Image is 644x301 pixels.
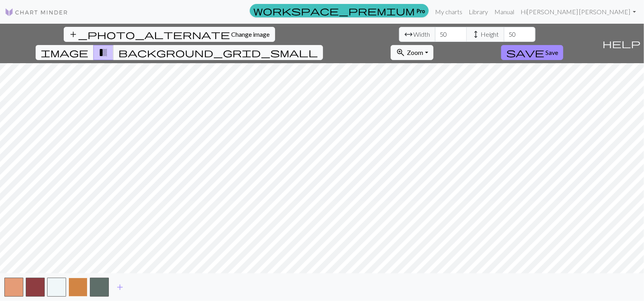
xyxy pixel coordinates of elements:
span: add_photo_alternate [69,29,230,40]
a: Manual [491,4,517,20]
span: zoom_in [396,47,405,58]
span: transition_fade [99,47,108,58]
a: My charts [432,4,465,20]
span: height [471,29,481,40]
a: Library [465,4,491,20]
span: save [506,47,544,58]
span: help [602,38,640,49]
span: background_grid_small [118,47,318,58]
button: Save [501,45,563,60]
button: Change image [64,27,275,42]
button: Help [599,24,644,63]
span: Change image [232,30,270,38]
span: Width [414,30,430,39]
button: Zoom [391,45,433,60]
a: Hi[PERSON_NAME] [PERSON_NAME] [517,4,639,20]
button: Add color [110,280,130,295]
span: arrow_range [404,29,414,40]
span: Save [545,49,558,56]
span: image [41,47,88,58]
a: Pro [250,4,429,17]
span: Zoom [407,49,423,56]
span: Height [481,30,499,39]
span: add [115,282,125,293]
img: Logo [5,8,68,17]
span: workspace_premium [253,5,415,16]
